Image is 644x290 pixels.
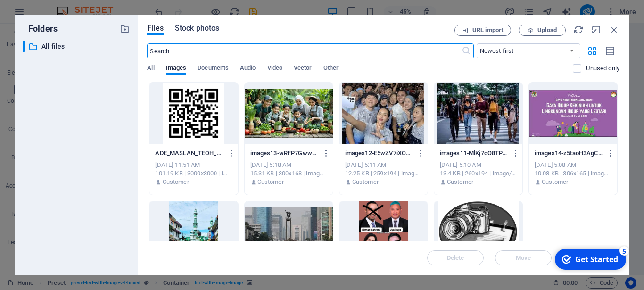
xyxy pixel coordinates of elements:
i: Minimize [591,25,602,35]
div: [DATE] 11:51 AM [155,161,232,169]
button: Upload [519,25,566,36]
p: Customer [163,178,189,186]
span: URL import [472,27,503,33]
div: 13.4 KB | 260x194 | image/jpeg [440,169,517,178]
p: Customer [542,178,568,186]
span: All [147,62,154,75]
div: [DATE] 5:08 AM [535,161,611,169]
span: Other [323,62,339,75]
span: Stock photos [175,23,219,34]
span: Vector [294,62,312,75]
span: Audio [240,62,256,75]
span: Files [147,23,164,34]
div: Get Started 5 items remaining, 0% complete [5,4,76,25]
div: ​ [23,41,25,52]
p: images11-MlKj7cO8TPeqfxkwEZJ2FQ.jfif [440,149,508,157]
p: Customer [352,178,379,186]
i: Create new folder [120,24,130,34]
p: images13-wRFP7Gww8LxaXO_YNhAP4w.jfif [250,149,319,157]
div: 12.25 KB | 259x194 | image/jpeg [345,169,422,178]
p: ADE_MASLAN_TEOH_C_PL1-6SkuJJCROC5k8hNuT9eYUA.png [155,149,223,157]
p: Folders [23,23,58,35]
p: images12-E5wZV7iXOKB_TxdeXU5nsw.jfif [345,149,413,157]
div: [DATE] 5:18 AM [250,161,327,169]
p: All files [41,41,113,52]
input: Search [147,43,461,58]
span: Documents [198,62,229,75]
p: Customer [257,178,284,186]
p: images14-z5taoH3AgCauzXOn2ImQWw.jfif [535,149,603,157]
div: Get Started [25,9,68,19]
i: Reload [573,25,584,35]
div: [DATE] 5:10 AM [440,161,517,169]
p: Customer [447,178,473,186]
div: 5 [70,1,79,10]
p: Displays only files that are not in use on the website. Files added during this session can still... [586,64,619,73]
span: Video [267,62,282,75]
span: Upload [537,27,557,33]
div: 15.31 KB | 300x168 | image/jpeg [250,169,327,178]
button: URL import [454,25,511,36]
div: 10.08 KB | 306x165 | image/jpeg [535,169,611,178]
span: Images [166,62,187,75]
div: [DATE] 5:11 AM [345,161,422,169]
div: 101.19 KB | 3000x3000 | image/png [155,169,232,178]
